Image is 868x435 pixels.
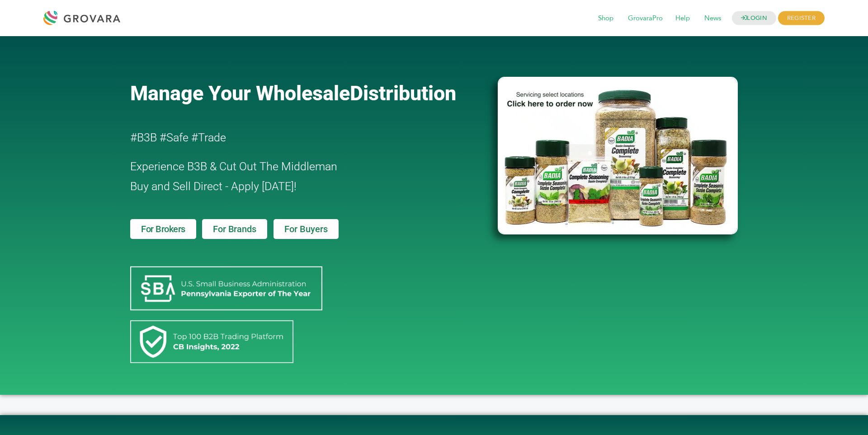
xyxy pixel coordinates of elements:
a: For Brands [202,219,267,239]
span: Manage Your Wholesale [130,81,350,105]
span: For Brokers [141,225,185,234]
span: Help [669,10,696,27]
a: For Buyers [274,219,339,239]
a: For Brokers [130,219,196,239]
a: Help [669,14,696,23]
a: Shop [592,14,620,23]
span: GrovaraPro [622,10,669,27]
span: Distribution [350,81,456,105]
span: Experience B3B & Cut Out The Middleman [130,160,337,173]
span: Buy and Sell Direct - Apply [DATE]! [130,180,297,193]
a: News [698,14,727,23]
a: Manage Your WholesaleDistribution [130,81,483,105]
span: For Brands [213,225,256,234]
span: For Buyers [284,225,328,234]
h2: #B3B #Safe #Trade [130,128,446,148]
a: LOGIN [732,11,776,25]
span: Shop [592,10,620,27]
a: GrovaraPro [622,14,669,23]
span: News [698,10,727,27]
span: REGISTER [778,11,825,25]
